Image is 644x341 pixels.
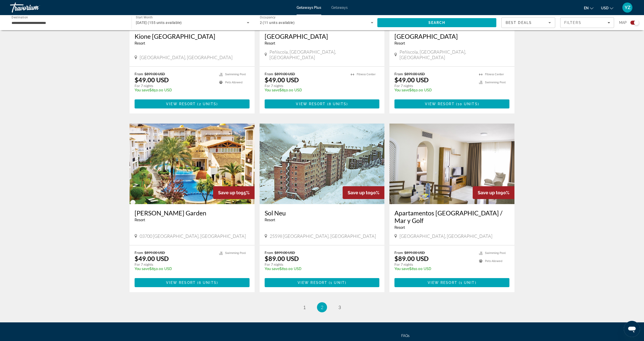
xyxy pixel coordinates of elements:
[401,334,410,338] a: FAQs
[265,72,273,76] span: From
[265,41,275,45] span: Resort
[136,16,153,19] span: Start Month
[394,225,405,230] span: Resort
[357,73,376,76] span: Fitness Center
[457,281,476,285] span: ( )
[394,255,429,262] p: $89.00 USD
[265,99,380,108] button: View Resort(8 units)
[135,267,149,271] span: You save
[12,15,28,19] span: Destination
[260,21,295,25] span: 2 (11 units available)
[135,72,143,76] span: From
[394,32,509,40] a: [GEOGRAPHIC_DATA]
[199,102,217,106] span: 2 units
[213,186,255,199] div: 95%
[130,302,514,312] nav: Pagination
[218,190,241,195] span: Save up to
[625,5,630,10] span: YZ
[425,102,455,106] span: View Resort
[140,233,246,239] span: 03700 [GEOGRAPHIC_DATA], [GEOGRAPHIC_DATA]
[135,99,250,108] button: View Resort(2 units)
[473,186,514,199] div: 90%
[584,4,593,12] button: Change language
[330,281,345,285] span: 1 unit
[601,4,613,12] button: Change currency
[199,281,217,285] span: 6 units
[343,186,384,199] div: 90%
[265,278,380,287] button: View Resort(1 unit)
[135,84,214,88] p: For 7 nights
[140,55,232,60] span: [GEOGRAPHIC_DATA], [GEOGRAPHIC_DATA]
[485,251,506,255] span: Swimming Pool
[331,6,348,10] a: Getaways
[135,76,169,84] p: $49.00 USD
[135,88,149,92] span: You save
[265,209,380,217] h3: Sol Neu
[303,305,306,310] span: 1
[130,124,255,204] img: Ona Ogisaka Garden
[399,233,492,239] span: [GEOGRAPHIC_DATA], [GEOGRAPHIC_DATA]
[394,250,403,255] span: From
[621,2,634,13] button: User Menu
[458,102,478,106] span: 10 units
[564,21,581,25] span: Filters
[394,278,509,287] button: View Resort(1 unit)
[260,124,385,204] img: Sol Neu
[225,73,246,76] span: Swimming Pool
[135,41,145,45] span: Resort
[298,281,327,285] span: View Resort
[624,321,640,337] iframe: Button to launch messaging window
[377,18,496,27] button: Search
[270,233,376,239] span: 25598 [GEOGRAPHIC_DATA], [GEOGRAPHIC_DATA]
[135,209,250,217] a: [PERSON_NAME] Garden
[394,209,509,224] a: Apartamentos [GEOGRAPHIC_DATA] / Mar y Golf
[10,1,60,14] a: Travorium
[327,281,346,285] span: ( )
[485,259,502,263] span: Pets Allowed
[455,102,479,106] span: ( )
[274,250,295,255] span: $899.00 USD
[265,250,273,255] span: From
[394,72,403,76] span: From
[404,72,425,76] span: $899.00 USD
[135,32,250,40] a: Kione [GEOGRAPHIC_DATA]
[136,21,182,25] span: [DATE] (155 units available)
[394,99,509,108] button: View Resort(10 units)
[135,262,214,267] p: For 7 nights
[135,88,214,92] p: $850.00 USD
[196,281,218,285] span: ( )
[394,84,474,88] p: For 7 nights
[326,102,348,106] span: ( )
[144,250,165,255] span: $899.00 USD
[269,49,379,60] span: Peñíscola, [GEOGRAPHIC_DATA], [GEOGRAPHIC_DATA]
[265,262,375,267] p: For 7 nights
[296,102,326,106] span: View Resort
[274,72,295,76] span: $899.00 USD
[485,81,506,84] span: Swimming Pool
[399,49,509,60] span: Peñíscola, [GEOGRAPHIC_DATA], [GEOGRAPHIC_DATA]
[478,190,500,195] span: Save up to
[265,255,299,262] p: $89.00 USD
[560,17,614,28] button: Filters
[506,20,551,26] mat-select: Sort by
[265,32,380,40] h3: [GEOGRAPHIC_DATA]
[297,6,321,10] span: Getaways Plus
[338,305,341,310] span: 3
[265,84,346,88] p: For 7 nights
[428,21,446,25] span: Search
[135,278,250,287] button: View Resort(6 units)
[389,124,514,204] img: Apartamentos Fenix Beach / Mar y Golf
